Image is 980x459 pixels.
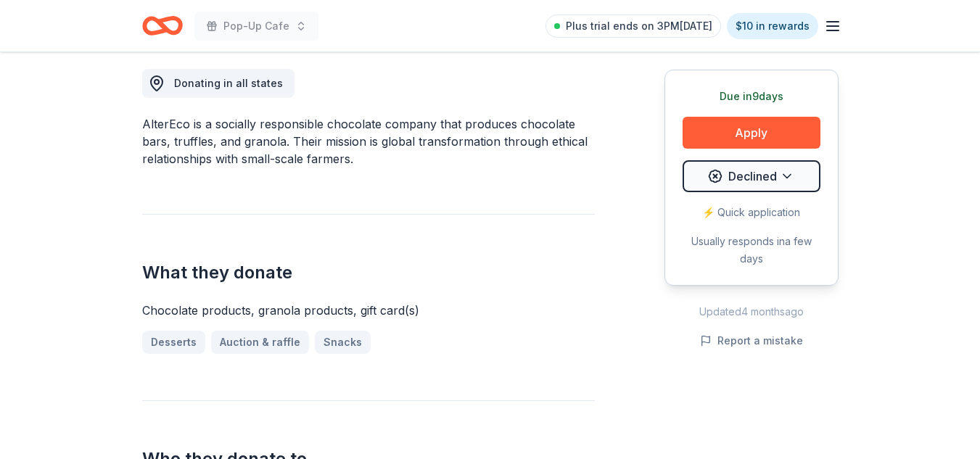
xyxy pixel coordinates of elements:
button: Report a mistake [700,332,803,350]
button: Declined [683,160,820,192]
span: Plus trial ends on 3PM[DATE] [566,17,712,35]
a: Auction & raffle [211,331,309,354]
h2: What they donate [142,261,595,284]
div: ⚡️ Quick application [683,204,820,221]
button: Apply [683,117,820,149]
div: Updated 4 months ago [664,303,839,321]
button: Pop-Up Cafe [194,12,318,41]
div: Usually responds in a few days [683,233,820,268]
span: Pop-Up Cafe [223,17,289,35]
span: Declined [728,167,777,186]
a: Snacks [315,331,371,354]
a: Plus trial ends on 3PM[DATE] [545,15,721,38]
a: $10 in rewards [727,13,818,39]
div: Due in 9 days [683,88,820,105]
div: AlterEco is a socially responsible chocolate company that produces chocolate bars, truffles, and ... [142,115,595,168]
a: Home [142,9,183,43]
span: Donating in all states [174,77,283,89]
div: Chocolate products, granola products, gift card(s) [142,302,595,319]
a: Desserts [142,331,205,354]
